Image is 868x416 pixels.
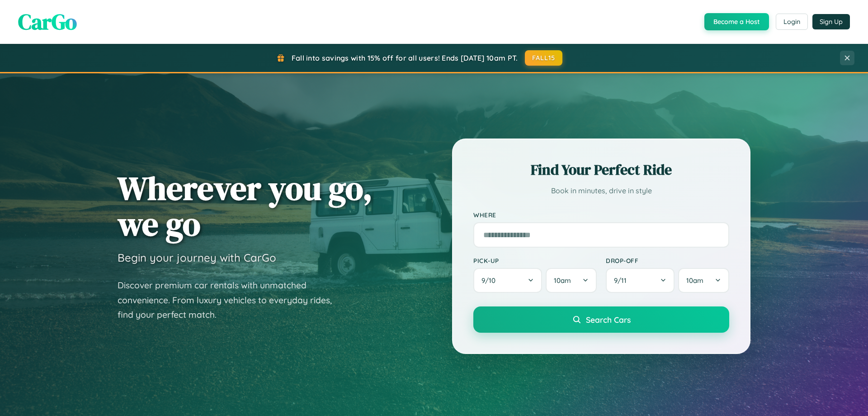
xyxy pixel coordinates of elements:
[614,276,631,285] span: 9 / 11
[118,278,344,322] p: Discover premium car rentals with unmatched convenience. From luxury vehicles to everyday rides, ...
[118,170,373,242] h1: Wherever you go, we go
[118,251,276,264] h3: Begin your journey with CarGo
[18,7,77,37] span: CarGo
[473,184,729,197] p: Book in minutes, drive in style
[473,257,597,264] label: Pick-up
[546,268,597,293] button: 10am
[473,211,729,219] label: Where
[554,276,571,285] span: 10am
[292,53,518,62] span: Fall into savings with 15% off for all users! Ends [DATE] 10am PT.
[686,276,703,285] span: 10am
[606,257,729,264] label: Drop-off
[704,13,769,30] button: Become a Host
[606,268,675,293] button: 9/11
[678,268,729,293] button: 10am
[525,50,563,66] button: FALL15
[776,14,808,30] button: Login
[473,306,729,333] button: Search Cars
[812,14,850,29] button: Sign Up
[473,160,729,180] h2: Find Your Perfect Ride
[586,315,631,325] span: Search Cars
[481,276,500,285] span: 9 / 10
[473,268,542,293] button: 9/10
